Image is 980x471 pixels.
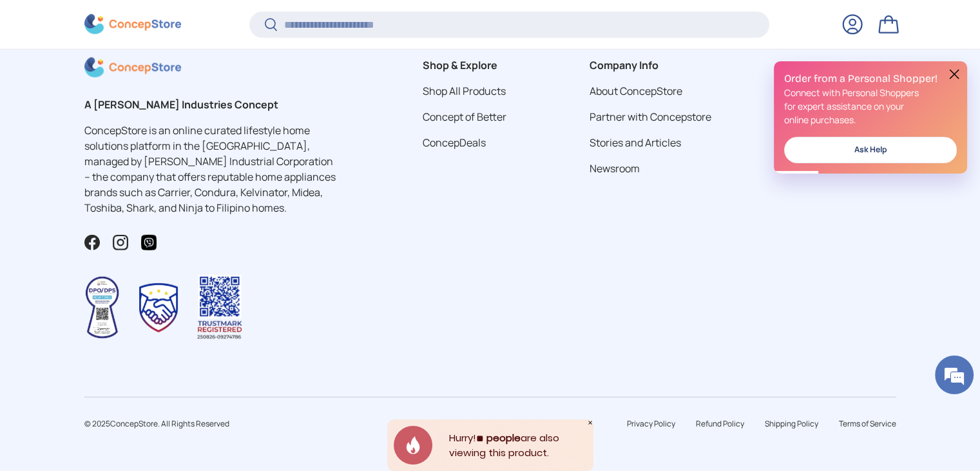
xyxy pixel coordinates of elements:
[423,84,506,98] a: Shop All Products
[75,149,178,279] span: We're online!
[6,325,245,370] textarea: Type your message and hit 'Enter'
[784,137,957,163] a: Ask Help
[765,418,818,429] a: Shipping Policy
[211,6,242,37] div: Minimize live chat window
[627,418,675,429] a: Privacy Policy
[784,86,957,126] p: Connect with Personal Shoppers for expert assistance on your online purchases.
[423,135,486,150] a: ConcepDeals
[84,14,181,34] img: ConcepStore
[84,418,229,429] span: © 2025 . All Rights Reserved
[423,110,506,124] a: Concept of Better
[590,110,711,124] a: Partner with Concepstore
[784,72,957,86] h2: Order from a Personal Shopper!
[84,97,340,112] h2: A [PERSON_NAME] Industries Concept
[139,283,178,332] img: Trustmark Seal
[839,418,896,429] a: Terms of Service
[67,72,216,89] div: Chat with us now
[590,161,640,175] a: Newsroom
[197,275,242,340] img: Trustmark QR
[590,84,682,98] a: About ConcepStore
[110,418,158,429] a: ConcepStore
[696,418,744,429] a: Refund Policy
[587,419,593,426] div: Close
[84,276,120,339] img: Data Privacy Seal
[590,135,681,150] a: Stories and Articles
[84,123,340,215] p: ConcepStore is an online curated lifestyle home solutions platform in the [GEOGRAPHIC_DATA], mana...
